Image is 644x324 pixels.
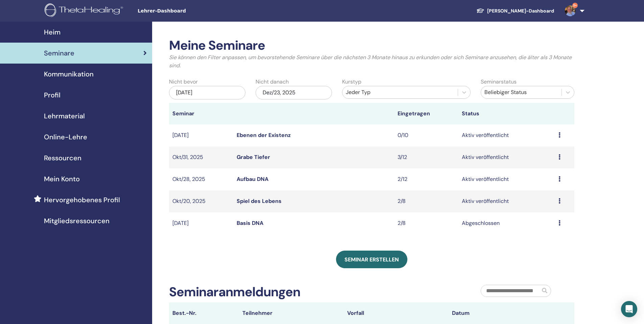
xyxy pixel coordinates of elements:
td: Aktiv veröffentlicht [458,190,555,212]
span: Seminar erstellen [344,256,399,263]
label: Nicht danach [256,78,289,86]
a: Grabe Tiefer [237,154,270,161]
a: [PERSON_NAME]-Dashboard [471,5,559,17]
label: Nicht bevor [169,78,198,86]
span: Kommunikation [44,69,94,79]
th: Best.-Nr. [169,302,239,324]
td: [DATE] [169,212,233,234]
span: Profil [44,90,61,100]
th: Eingetragen [394,103,458,124]
div: Jeder Typ [346,88,454,96]
label: Seminarstatus [481,78,517,86]
h2: Meine Seminare [169,38,574,53]
td: Aktiv veröffentlicht [458,146,555,168]
th: Datum [449,302,553,324]
h2: Seminaranmeldungen [169,284,300,300]
span: Hervorgehobenes Profil [44,195,120,205]
th: Vorfall [344,302,449,324]
td: 2/8 [394,212,458,234]
div: [DATE] [169,86,245,99]
a: Aufbau DNA [237,176,268,183]
div: Open Intercom Messenger [621,301,637,317]
td: Aktiv veröffentlicht [458,168,555,190]
img: graduation-cap-white.svg [476,8,484,14]
span: Ressourcen [44,153,81,163]
span: Mitgliedsressourcen [44,216,110,226]
div: Dez/23, 2025 [256,86,332,99]
th: Teilnehmer [239,302,344,324]
label: Kurstyp [342,78,361,86]
span: Heim [44,27,61,37]
p: Sie können den Filter anpassen, um bevorstehende Seminare über die nächsten 3 Monate hinaus zu er... [169,53,574,70]
a: Seminar erstellen [336,251,407,268]
td: Okt/31, 2025 [169,146,233,168]
img: logo.png [45,3,125,19]
a: Ebenen der Existenz [237,132,291,139]
td: Aktiv veröffentlicht [458,124,555,146]
a: Basis DNA [237,219,263,227]
span: Lehrmaterial [44,111,85,121]
td: 0/10 [394,124,458,146]
td: 3/12 [394,146,458,168]
td: Okt/20, 2025 [169,190,233,212]
span: 9+ [572,3,578,8]
a: Spiel des Lebens [237,198,282,205]
div: Beliebiger Status [484,88,558,96]
td: 2/12 [394,168,458,190]
td: Okt/28, 2025 [169,168,233,190]
td: [DATE] [169,124,233,146]
th: Seminar [169,103,233,124]
span: Mein Konto [44,174,80,184]
td: 2/8 [394,190,458,212]
span: Seminare [44,48,74,58]
img: default.jpg [565,5,576,16]
td: Abgeschlossen [458,212,555,234]
th: Status [458,103,555,124]
span: Online-Lehre [44,132,87,142]
span: Lehrer-Dashboard [138,7,239,15]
